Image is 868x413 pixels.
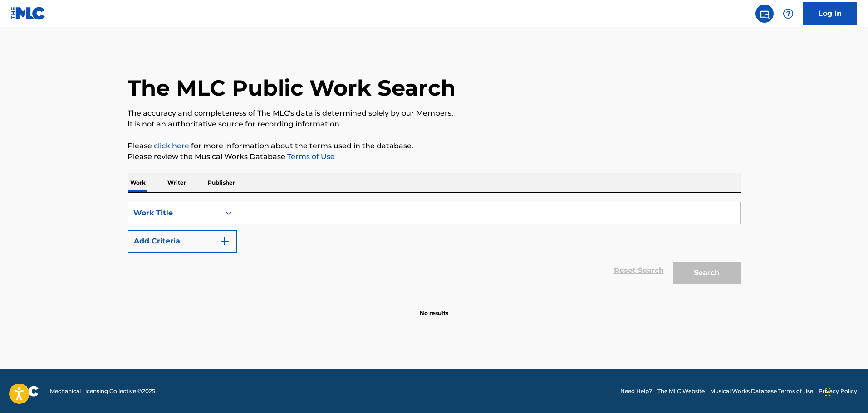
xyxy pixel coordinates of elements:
[133,208,215,219] div: Work Title
[710,387,813,395] a: Musical Works Database Terms of Use
[128,151,741,162] p: Please review the Musical Works Database
[165,173,189,192] p: Writer
[620,387,652,395] a: Need Help?
[219,236,230,247] img: 9d2ae6d4665cec9f34b9.svg
[779,5,797,23] div: Help
[205,173,238,192] p: Publisher
[783,8,794,19] img: help
[11,386,39,397] img: logo
[285,152,335,161] a: Terms of Use
[11,7,46,20] img: MLC Logo
[420,298,448,317] p: No results
[825,379,831,406] div: Drag
[759,8,770,19] img: search
[755,5,774,23] a: Public Search
[128,230,237,253] button: Add Criteria
[50,387,155,395] span: Mechanical Licensing Collective © 2025
[128,119,741,130] p: It is not an authoritative source for recording information.
[823,369,868,413] iframe: Chat Widget
[154,141,189,150] a: click here
[128,141,741,151] p: Please for more information about the terms used in the database.
[803,2,857,25] a: Log In
[128,202,741,289] form: Search Form
[128,108,741,119] p: The accuracy and completeness of The MLC's data is determined solely by our Members.
[128,74,456,102] h1: The MLC Public Work Search
[128,173,148,192] p: Work
[819,387,857,395] a: Privacy Policy
[657,387,705,395] a: The MLC Website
